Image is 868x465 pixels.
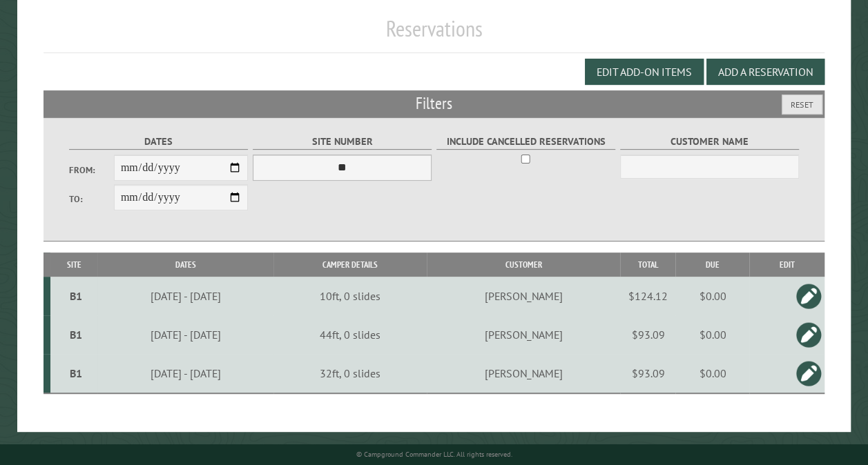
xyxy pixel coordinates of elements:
th: Customer [427,253,621,277]
button: Edit Add-on Items [585,59,704,85]
button: Reset [782,95,822,115]
div: [DATE] - [DATE] [100,328,271,342]
td: $0.00 [675,354,749,393]
label: Include Cancelled Reservations [436,134,615,150]
label: To: [69,192,114,206]
td: [PERSON_NAME] [427,315,621,354]
td: $0.00 [675,315,749,354]
th: Site [50,253,98,277]
small: © Campground Commander LLC. All rights reserved. [356,450,512,459]
td: $124.12 [620,277,675,315]
label: Dates [69,134,248,150]
td: $93.09 [620,354,675,393]
div: [DATE] - [DATE] [100,366,271,380]
div: [DATE] - [DATE] [100,289,271,303]
td: 44ft, 0 slides [273,315,427,354]
div: B1 [56,328,95,342]
td: $93.09 [620,315,675,354]
th: Dates [97,253,273,277]
td: [PERSON_NAME] [427,277,621,315]
th: Edit [749,253,824,277]
h1: Reservations [44,15,824,53]
label: Customer Name [620,134,799,150]
td: $0.00 [675,277,749,315]
td: 32ft, 0 slides [273,354,427,393]
th: Total [620,253,675,277]
div: B1 [56,366,95,380]
td: [PERSON_NAME] [427,354,621,393]
th: Camper Details [273,253,427,277]
td: 10ft, 0 slides [273,277,427,315]
h2: Filters [44,90,824,117]
div: B1 [56,289,95,303]
label: From: [69,164,114,177]
label: Site Number [253,134,432,150]
button: Add a Reservation [706,59,824,85]
th: Due [675,253,749,277]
